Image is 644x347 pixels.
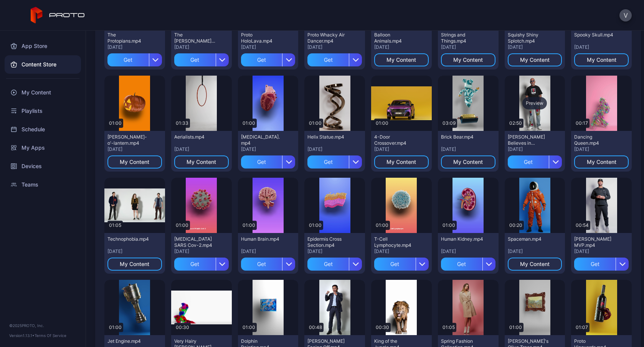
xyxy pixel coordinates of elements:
div: [DATE] [574,248,629,254]
div: [DATE] [241,248,296,254]
div: My Content [453,57,483,63]
div: T-Cell Lymphocyte.mp4 [374,236,416,248]
div: Helix Statue.mp4 [307,134,350,140]
div: My Content [187,159,216,165]
a: Content Store [5,55,81,74]
button: Get [307,53,362,66]
div: [DATE] [241,146,296,152]
a: Schedule [5,120,81,139]
div: [DATE] [574,44,629,50]
a: My Apps [5,139,81,157]
div: My Content [520,57,550,63]
div: Get [174,258,216,271]
button: My Content [574,53,629,66]
div: [DATE] [307,248,362,254]
a: Playlists [5,102,81,120]
div: [DATE] [508,248,562,254]
button: Get [574,258,629,271]
a: Terms Of Service [35,333,66,338]
a: App Store [5,37,81,55]
button: Get [241,53,296,66]
div: 4-Door Crossover.mp4 [374,134,416,146]
div: Brick Bear.mp4 [441,134,483,140]
div: The Protopians.mp4 [107,32,150,44]
div: Human Heart.mp4 [241,134,283,146]
div: Get [307,53,349,66]
div: Human Brain.mp4 [241,236,283,242]
div: [DATE] [107,146,162,152]
div: My Content [120,159,149,165]
button: Get [508,155,562,169]
div: My Content [587,159,616,165]
div: Howie Mandel Believes in Proto.mp4 [508,134,550,146]
div: Aerialists.mp4 [174,134,216,140]
div: Get [241,258,282,271]
button: Get [241,258,296,271]
button: My Content [107,258,162,271]
div: My Content [120,261,149,267]
button: My Content [441,53,495,66]
button: My Content [374,53,429,66]
div: Covid-19 SARS Cov-2.mp4 [174,236,216,248]
button: Get [307,258,362,271]
div: My Content [587,57,616,63]
div: [DATE] [107,44,162,50]
div: Get [107,53,149,66]
button: Get [241,155,296,169]
div: Albert Pujols MVP.mp4 [574,236,616,248]
button: Get [307,155,362,169]
a: My Content [5,83,81,102]
div: My Content [386,159,416,165]
div: Preview [522,97,547,109]
button: Get [174,258,229,271]
button: My Content [174,155,229,169]
button: Get [174,53,229,66]
button: My Content [107,155,162,169]
a: Devices [5,157,81,175]
button: My Content [441,155,495,169]
div: [DATE] [374,248,429,254]
a: Teams [5,175,81,194]
button: Get [107,53,162,66]
div: Squishy Shiny Splotch.mp4 [508,32,550,44]
div: [DATE] [374,146,429,152]
div: [DATE] [107,248,162,254]
div: Get [241,155,282,169]
div: © 2025 PROTO, Inc. [9,322,76,329]
div: My Content [453,159,483,165]
div: [DATE] [174,248,229,254]
div: Get [374,258,416,271]
div: My Content [386,57,416,63]
div: Epidermis Cross Section.mp4 [307,236,350,248]
div: Get [574,258,616,271]
div: Get [307,155,349,169]
div: Get [307,258,349,271]
div: My Content [520,261,550,267]
div: Balloon Animals.mp4 [374,32,416,44]
div: [DATE] [441,248,495,254]
div: Get [441,258,482,271]
div: Get [241,53,282,66]
button: Get [374,258,429,271]
div: [DATE] [574,146,629,152]
div: Technophobia.mp4 [107,236,150,242]
div: Spooky Skull.mp4 [574,32,616,38]
div: [DATE] [508,146,562,152]
div: Human Kidney.mp4 [441,236,483,242]
div: Get [508,155,549,169]
div: [DATE] [174,44,229,50]
div: Proto Whacky Air Dancer.mp4 [307,32,350,44]
div: Get [174,53,216,66]
button: My Content [508,53,562,66]
div: [DATE] [307,146,362,152]
div: The Mona Lisa.mp4 [174,32,216,44]
div: [DATE] [374,44,429,50]
div: [DATE] [241,44,296,50]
